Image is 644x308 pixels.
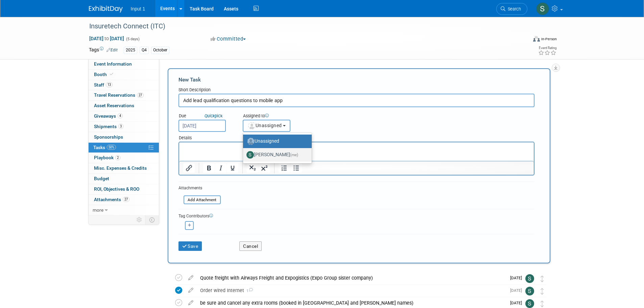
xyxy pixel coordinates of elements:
span: Travel Reservations [94,92,144,98]
a: Giveaways4 [89,111,159,121]
span: [DATE] [510,276,525,280]
button: Underline [227,163,238,173]
button: Unassigned [243,120,291,132]
div: In-Person [541,37,557,42]
img: Unassigned-User-Icon.png [247,138,255,145]
td: Toggle Event Tabs [145,215,159,224]
a: Misc. Expenses & Credits [89,163,159,173]
i: Booth reservation complete [110,72,113,76]
img: ExhibitDay [89,6,123,13]
button: Insert/edit link [183,163,195,173]
a: Staff13 [89,80,159,90]
div: Due [178,113,233,120]
a: Attachments27 [89,195,159,205]
div: Order wired Internet [197,285,506,296]
span: 50% [107,145,116,150]
img: Susan Stout [525,274,534,283]
span: 27 [123,197,129,202]
div: Details [178,132,534,142]
span: Tasks [93,145,116,150]
span: [DATE] [510,301,525,305]
td: Tags [89,46,118,54]
input: Due Date [178,120,226,132]
span: Giveaways [94,113,123,119]
a: Budget [89,174,159,184]
span: 1 [244,289,253,293]
button: Superscript [259,163,270,173]
a: edit [185,300,197,306]
div: Assigned to [243,113,324,120]
td: Personalize Event Tab Strip [134,215,145,224]
img: Susan Stout [536,2,549,15]
span: 4 [118,113,123,118]
span: 2 [115,155,120,160]
span: Staff [94,82,113,88]
i: Move task [541,276,544,282]
div: Attachments [178,185,221,191]
a: Sponsorships [89,132,159,142]
a: Quickpick [203,113,224,119]
img: Format-Inperson.png [533,36,540,42]
div: Quote freight with Airways Freight and Expogistics (Expo Group sister company) [197,272,506,284]
span: 3 [118,124,123,129]
button: Subscript [247,163,258,173]
div: October [151,47,169,54]
div: Short Description [178,87,534,94]
span: Search [505,6,521,11]
span: Input 1 [131,6,145,11]
span: Event Information [94,61,132,67]
iframe: Rich Text Area [179,142,534,161]
div: Event Format [487,35,557,45]
button: Save [178,241,202,251]
i: Quick [205,113,215,118]
a: Edit [106,48,118,52]
span: Sponsorships [94,134,123,140]
a: Search [496,3,527,15]
span: (5 days) [125,37,140,41]
input: Name of task or a short description [178,94,534,107]
span: ROI, Objectives & ROO [94,186,139,192]
a: edit [185,287,197,293]
div: 2025 [124,47,137,54]
a: Tasks50% [89,143,159,153]
span: to [103,36,110,41]
a: Playbook2 [89,153,159,163]
div: Tag Contributors [178,212,534,219]
a: Event Information [89,59,159,69]
span: Budget [94,176,109,181]
span: 27 [137,93,144,98]
span: [DATE] [DATE] [89,35,124,42]
button: Numbered list [279,163,290,173]
span: more [93,207,103,213]
span: [DATE] [510,288,525,293]
i: Move task [541,301,544,307]
a: Shipments3 [89,122,159,132]
span: Asset Reservations [94,103,134,108]
img: Susan Stout [525,287,534,295]
div: Insuretech Connect (ITC) [87,20,517,32]
button: Committed [208,35,248,43]
span: Playbook [94,155,120,160]
div: Q4 [140,47,149,54]
a: Booth [89,70,159,80]
img: S.jpg [246,151,254,159]
a: more [89,205,159,215]
a: edit [185,275,197,281]
div: Event Rating [538,46,556,50]
a: Travel Reservations27 [89,90,159,100]
span: Booth [94,72,115,77]
span: 13 [106,82,113,87]
label: Unassigned [246,136,305,147]
img: Susan Stout [525,299,534,308]
label: [PERSON_NAME] [246,149,305,160]
span: Unassigned [247,123,282,128]
span: (me) [290,152,298,157]
button: Bullet list [290,163,302,173]
button: Bold [203,163,215,173]
a: Asset Reservations [89,101,159,111]
span: Shipments [94,124,123,129]
div: New Task [178,76,534,84]
button: Cancel [239,241,262,251]
span: Attachments [94,197,129,202]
